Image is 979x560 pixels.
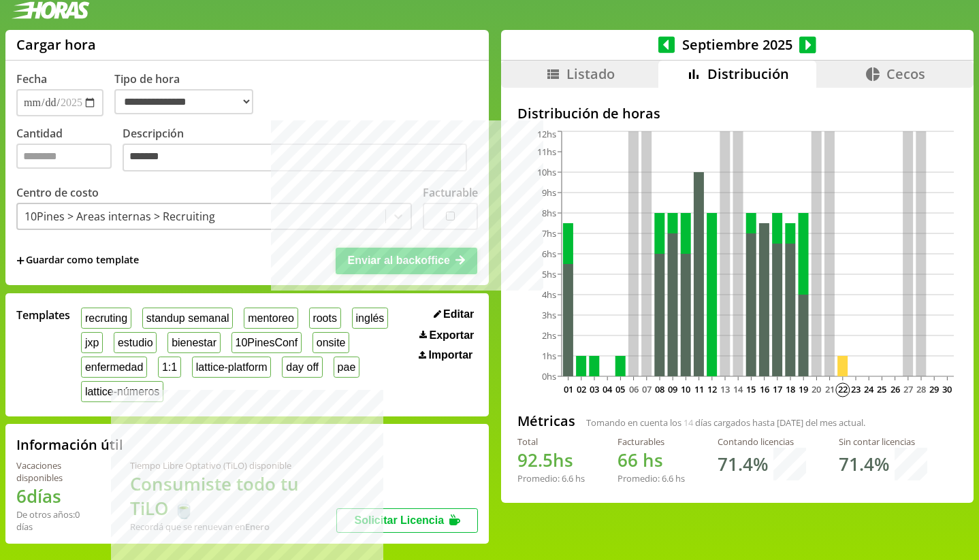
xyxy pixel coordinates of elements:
text: 29 [929,383,939,395]
text: 04 [603,383,613,395]
label: Cantidad [16,126,123,176]
text: 21 [824,383,834,395]
button: Editar [430,308,479,321]
div: Tiempo Libre Optativo (TiLO) disponible [130,459,336,472]
button: Exportar [415,329,478,342]
tspan: 1hs [542,350,556,362]
span: Importar [428,349,472,361]
tspan: 2hs [542,329,556,342]
text: 28 [916,383,926,395]
div: De otros años: 0 días [16,508,97,533]
h1: Consumiste todo tu TiLO 🍵 [130,472,336,521]
text: 30 [942,383,952,395]
tspan: 0hs [542,370,556,382]
span: 6.6 [562,472,573,484]
h2: Información útil [16,435,123,454]
div: Facturables [617,435,685,448]
div: Sin contar licencias [839,435,927,448]
span: Templates [16,308,70,323]
button: recruting [81,308,131,329]
text: 02 [577,383,586,395]
button: standup semanal [142,308,233,329]
text: 19 [799,383,808,395]
button: bienestar [167,332,220,353]
text: 22 [838,383,848,395]
h1: Cargar hora [16,35,96,54]
text: 03 [590,383,599,395]
div: 10Pines > Areas internas > Recruiting [25,209,215,224]
button: pae [334,357,359,378]
label: Fecha [16,71,47,86]
button: Enviar al backoffice [336,248,477,274]
text: 09 [668,383,677,395]
span: + [16,253,25,268]
text: 13 [720,383,730,395]
text: 23 [851,383,861,395]
label: Tipo de hora [114,71,264,116]
tspan: 11hs [537,146,556,158]
span: Tomando en cuenta los días cargados hasta [DATE] del mes actual. [586,416,865,429]
span: Editar [443,308,474,320]
button: onsite [312,332,349,353]
div: Total [517,435,585,448]
button: estudio [114,332,157,353]
span: Listado [566,65,615,83]
div: Recordá que se renuevan en [130,521,336,533]
button: mentoreo [244,308,298,329]
label: Centro de costo [16,185,99,200]
h1: hs [517,448,585,472]
text: 12 [707,383,717,395]
tspan: 10hs [537,166,556,178]
span: Exportar [430,329,475,342]
button: 10PinesConf [231,332,302,353]
text: 15 [746,383,756,395]
text: 26 [890,383,899,395]
tspan: 5hs [542,268,556,280]
text: 11 [694,383,703,395]
span: 92.5 [517,448,553,472]
text: 08 [655,383,664,395]
text: 06 [628,383,638,395]
label: Descripción [123,126,478,176]
button: roots [309,308,341,329]
tspan: 4hs [542,289,556,301]
b: Enero [245,521,270,533]
span: Enviar al backoffice [348,254,450,266]
input: Cantidad [16,144,112,169]
text: 20 [812,383,821,395]
tspan: 9hs [542,186,556,199]
img: logotipo [11,1,90,19]
text: 01 [563,383,573,395]
select: Tipo de hora [114,89,253,114]
div: Promedio: hs [517,472,585,484]
label: Facturable [423,185,478,200]
div: Promedio: hs [617,472,685,484]
span: 14 [684,416,693,429]
div: Vacaciones disponibles [16,459,97,484]
text: 25 [877,383,886,395]
text: 17 [773,383,782,395]
button: lattice-números [81,381,163,402]
span: Distribución [707,65,789,83]
span: 66 [617,448,638,472]
text: 24 [864,383,874,395]
text: 16 [759,383,769,395]
button: lattice-platform [192,357,272,378]
button: inglés [352,308,388,329]
h1: 71.4 % [839,452,889,476]
tspan: 12hs [537,128,556,140]
button: jxp [81,332,103,353]
h1: 71.4 % [718,452,768,476]
span: 6.6 [662,472,673,484]
tspan: 8hs [542,207,556,219]
button: Solicitar Licencia [336,508,478,533]
text: 10 [681,383,690,395]
span: +Guardar como template [16,253,139,268]
button: enfermedad [81,357,147,378]
textarea: Descripción [123,144,467,172]
span: Cecos [886,65,925,83]
h1: 6 días [16,484,97,508]
h2: Distribución de horas [517,104,957,122]
button: 1:1 [158,357,181,378]
text: 18 [786,383,795,395]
